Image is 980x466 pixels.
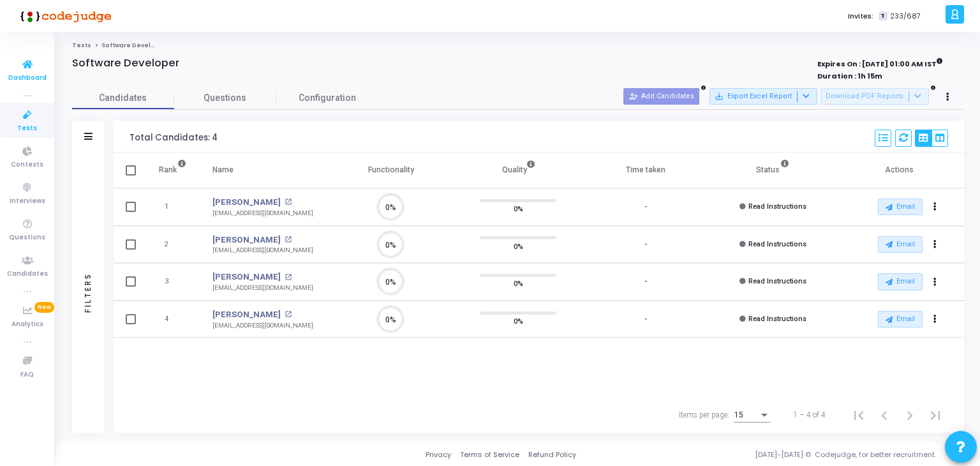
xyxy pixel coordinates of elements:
span: Contests [11,160,43,170]
td: 4 [145,301,200,338]
div: [EMAIL_ADDRESS][DOMAIN_NAME] [212,209,313,218]
th: Functionality [327,153,455,188]
span: New [34,302,54,313]
div: [DATE]-[DATE] © Codejudge, for better recruitment. [576,449,964,460]
div: Items per page: [679,409,729,421]
label: Invites: [848,11,873,22]
div: - [644,239,647,250]
span: Questions [174,91,276,105]
th: Rank [145,153,200,188]
div: - [644,314,647,325]
mat-icon: save_alt [715,92,724,101]
button: Email [878,236,923,253]
img: logo [16,3,112,29]
span: 0% [514,239,523,252]
div: [EMAIL_ADDRESS][DOMAIN_NAME] [212,246,313,255]
mat-icon: person_add_alt [628,92,637,101]
mat-icon: open_in_new [285,274,292,281]
button: Previous page [872,402,897,428]
div: - [644,276,647,287]
div: Name [212,163,234,177]
div: Filters [82,222,94,363]
button: Download PDF Reports [820,88,929,105]
mat-icon: open_in_new [285,236,292,243]
button: Actions [926,273,944,291]
span: 15 [734,410,743,419]
button: Next page [897,402,923,428]
a: Tests [72,41,91,49]
span: Interviews [10,196,45,207]
button: Actions [926,310,944,328]
span: 0% [514,202,523,215]
nav: breadcrumb [72,41,964,50]
span: Candidates [72,91,174,105]
div: Time taken [626,163,665,177]
div: 1 – 4 of 4 [793,409,826,421]
span: Candidates [7,269,48,280]
button: Actions [926,199,944,216]
a: [PERSON_NAME] [212,196,281,209]
mat-icon: open_in_new [285,311,292,318]
a: Terms of Service [460,449,519,460]
a: [PERSON_NAME] [212,271,281,283]
mat-select: Items per page: [734,411,770,420]
span: Read Instructions [748,240,806,248]
button: Last page [923,402,948,428]
div: View Options [915,130,948,147]
div: [EMAIL_ADDRESS][DOMAIN_NAME] [212,321,313,331]
span: Read Instructions [748,202,806,211]
strong: Duration : 1h 15m [817,71,882,81]
span: 0% [514,315,523,327]
h4: Software Developer [72,57,179,70]
td: 3 [145,263,200,301]
a: Privacy [426,449,451,460]
th: Quality [455,153,583,188]
td: 2 [145,226,200,264]
span: Software Developer [101,41,167,49]
a: [PERSON_NAME] [212,234,281,246]
span: Tests [17,123,37,134]
span: Read Instructions [748,315,806,323]
div: [EMAIL_ADDRESS][DOMAIN_NAME] [212,283,313,293]
strong: Expires On : [DATE] 01:00 AM IST [817,56,943,70]
span: 0% [514,277,523,290]
button: Export Excel Report [709,88,817,105]
td: 1 [145,188,200,226]
span: 233/687 [890,11,921,22]
span: Questions [9,232,45,243]
th: Status [709,153,837,188]
button: Email [878,311,923,327]
div: - [644,202,647,213]
button: Add Candidates [623,88,699,105]
mat-icon: open_in_new [285,199,292,206]
span: FAQ [20,370,34,380]
a: Refund Policy [528,449,576,460]
th: Actions [836,153,964,188]
button: First page [846,402,872,428]
span: T [879,11,887,21]
a: [PERSON_NAME] [212,308,281,321]
span: Read Instructions [748,277,806,285]
span: Dashboard [8,73,47,84]
button: Actions [926,236,944,253]
button: Email [878,273,923,290]
span: Configuration [299,91,356,105]
span: Analytics [11,319,43,330]
div: Total Candidates: 4 [130,133,218,143]
button: Email [878,199,923,215]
